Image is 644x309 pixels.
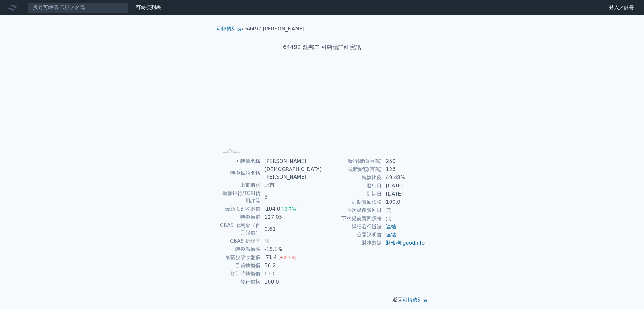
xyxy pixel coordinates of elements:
[219,189,261,205] td: 擔保銀行/TCRI信用評等
[322,223,382,231] td: 詳細發行辦法
[211,296,433,304] p: 返回
[386,240,401,246] a: 財報狗
[386,223,396,229] a: 連結
[219,181,261,189] td: 上市櫃別
[219,205,261,213] td: 最新 CB 收盤價
[219,270,261,278] td: 發行時轉換價
[322,231,382,239] td: 公開說明書
[261,221,322,237] td: 0.61
[245,25,305,33] li: 64492 [PERSON_NAME]
[382,198,425,206] td: 100.0
[219,278,261,286] td: 發行價格
[219,262,261,270] td: 目前轉換價
[322,190,382,198] td: 到期日
[219,245,261,253] td: 轉換溢價率
[264,238,269,244] span: 無
[322,165,382,174] td: 最新餘額(百萬)
[216,25,243,33] li: ›
[264,254,278,261] div: 71.4
[382,174,425,182] td: 49.48%
[604,3,639,13] a: 登入／註冊
[322,174,382,182] td: 轉換比例
[322,239,382,247] td: 財務數據
[322,157,382,165] td: 發行總額(百萬)
[261,213,322,221] td: 127.05
[382,165,425,174] td: 126
[264,205,281,213] div: 104.0
[322,214,382,223] td: 下次提前賣回價格
[402,240,425,246] a: goodinfo
[219,165,261,181] td: 轉換標的名稱
[322,198,382,206] td: 到期賣回價格
[261,270,322,278] td: 63.0
[216,26,241,32] a: 可轉債列表
[382,157,425,165] td: 250
[278,255,297,260] span: (+2.7%)
[136,4,161,10] a: 可轉債列表
[261,245,322,253] td: -18.1%
[382,214,425,223] td: 無
[28,2,128,13] input: 搜尋可轉債 代號／名稱
[402,297,428,303] a: 可轉債列表
[219,221,261,237] td: CBAS 權利金（百元報價）
[382,239,425,247] td: ,
[382,190,425,198] td: [DATE]
[219,157,261,165] td: 可轉債名稱
[261,262,322,270] td: 56.2
[229,71,418,146] g: Chart
[322,182,382,190] td: 發行日
[322,206,382,214] td: 下次提前賣回日
[211,43,433,52] h1: 64492 鈺邦二 可轉債詳細資訊
[261,189,322,205] td: 5
[219,213,261,221] td: 轉換價值
[382,206,425,214] td: 無
[382,182,425,190] td: [DATE]
[261,165,322,181] td: [DEMOGRAPHIC_DATA][PERSON_NAME]
[386,232,396,238] a: 連結
[219,237,261,245] td: CBAS 折現率
[261,278,322,286] td: 100.0
[261,181,322,189] td: 上市
[261,157,322,165] td: [PERSON_NAME]
[219,253,261,262] td: 最新股票收盤價
[281,207,298,212] span: (-3.7%)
